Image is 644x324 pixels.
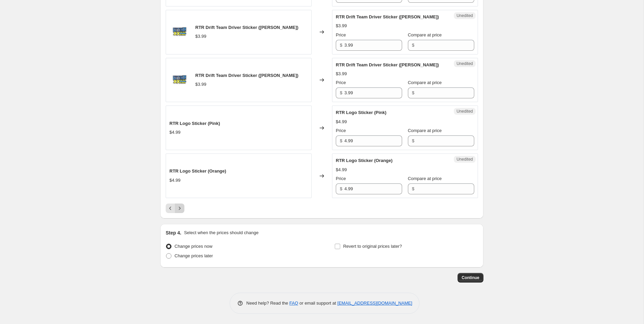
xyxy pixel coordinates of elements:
span: $ [412,138,414,143]
button: Previous [166,204,175,213]
span: Unedited [457,157,473,162]
span: Unedited [457,61,473,66]
button: Continue [458,273,483,282]
div: $4.99 [169,129,181,136]
div: $4.99 [336,166,347,173]
span: RTR Logo Sticker (Orange) [169,168,226,174]
a: [EMAIL_ADDRESS][DOMAIN_NAME] [337,301,412,306]
span: Continue [462,275,479,280]
span: $ [340,43,342,48]
div: $3.99 [195,33,207,40]
h2: Step 4. [166,229,181,236]
span: Unedited [457,13,473,18]
span: $ [412,90,414,95]
div: $3.99 [336,70,347,77]
span: Compare at price [408,80,442,85]
span: Compare at price [408,128,442,133]
span: Price [336,176,346,181]
p: Select when the prices should change [184,229,259,236]
span: Need help? Read the [246,301,290,306]
button: Next [175,204,184,213]
span: Compare at price [408,32,442,37]
span: Price [336,128,346,133]
img: rtr-drift-team-driver-sticker-rtr-vehicles-726935_80x.jpg [169,22,190,42]
span: $ [340,90,342,95]
span: RTR Logo Sticker (Pink) [169,121,220,126]
div: $4.99 [336,118,347,125]
span: Unedited [457,109,473,114]
span: Compare at price [408,176,442,181]
a: FAQ [290,301,298,306]
nav: Pagination [166,204,184,213]
span: Price [336,80,346,85]
span: $ [340,186,342,191]
div: $3.99 [336,22,347,29]
div: $3.99 [195,81,207,88]
span: Change prices now [175,244,212,249]
span: RTR Drift Team Driver Sticker ([PERSON_NAME]) [195,73,298,78]
span: RTR Drift Team Driver Sticker ([PERSON_NAME]) [336,14,439,19]
span: RTR Logo Sticker (Orange) [336,158,393,163]
div: $4.99 [169,177,181,184]
span: or email support at [298,301,337,306]
span: RTR Logo Sticker (Pink) [336,110,386,115]
span: RTR Drift Team Driver Sticker ([PERSON_NAME]) [195,25,298,30]
span: $ [340,138,342,143]
span: Price [336,32,346,37]
span: Revert to original prices later? [343,244,402,249]
span: Change prices later [175,253,213,258]
span: $ [412,186,414,191]
img: rtr-drift-team-driver-sticker-rtr-vehicles-726935_80x.jpg [169,70,190,90]
span: $ [412,43,414,48]
span: RTR Drift Team Driver Sticker ([PERSON_NAME]) [336,62,439,67]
